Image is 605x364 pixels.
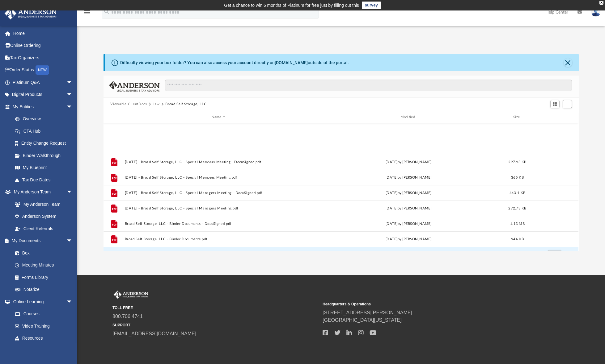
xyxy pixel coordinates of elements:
[125,237,312,241] button: Broad Self Storage, LLC - Binder Documents.pdf
[9,271,76,283] a: Forms Library
[106,114,122,120] div: id
[4,39,82,52] a: Online Ordering
[323,301,528,307] small: Headquarters & Operations
[112,314,143,319] a: 800.706.4741
[165,101,206,107] button: Broad Self Storage, LLC
[315,206,502,211] div: [DATE] by [PERSON_NAME]
[315,114,502,120] div: Modified
[103,8,110,15] i: search
[9,198,76,210] a: My Anderson Team
[9,259,79,271] a: Meeting Minutes
[112,305,318,311] small: TOLL FREE
[9,125,82,137] a: CTA Hub
[153,101,160,107] button: Law
[533,114,576,120] div: id
[36,65,49,75] div: NEW
[510,191,525,195] span: 443.1 KB
[599,1,603,5] div: close
[165,80,572,91] input: Search files and folders
[9,332,79,345] a: Resources
[4,186,79,198] a: My Anderson Teamarrow_drop_down
[511,176,524,179] span: 365 KB
[125,222,312,226] button: Broad Self Storage, LLC - Binder Documents - DocuSigned.pdf
[104,123,578,251] div: grid
[315,221,502,227] div: [DATE] by [PERSON_NAME]
[125,191,312,195] button: [DATE] - Broad Self Storage, LLC - Special Managers Meeting - DocuSigned.pdf
[4,27,82,39] a: Home
[112,331,196,336] a: [EMAIL_ADDRESS][DOMAIN_NAME]
[112,291,150,299] img: Anderson Advisors Platinum Portal
[509,207,527,210] span: 272.73 KB
[550,100,560,109] button: Switch to Grid View
[120,60,349,66] div: Difficulty viewing your box folder? You can also access your account directly on outside of the p...
[66,76,79,89] span: arrow_drop_down
[66,235,79,247] span: arrow_drop_down
[125,114,312,120] div: Name
[323,317,402,323] a: [GEOGRAPHIC_DATA][US_STATE]
[9,320,76,332] a: Video Training
[4,101,82,113] a: My Entitiesarrow_drop_down
[509,160,527,164] span: 297.93 KB
[9,149,82,162] a: Binder Walkthrough
[548,250,562,259] button: More options
[125,206,312,210] button: [DATE] - Broad Self Storage, LLC - Special Managers Meeting.pdf
[315,190,502,196] div: [DATE] by [PERSON_NAME]
[66,101,79,113] span: arrow_drop_down
[9,137,82,150] a: Entity Change Request
[564,58,572,67] button: Close
[83,12,91,16] a: menu
[66,89,79,101] span: arrow_drop_down
[9,210,79,223] a: Anderson System
[563,100,572,109] button: Add
[4,52,82,64] a: Tax Organizers
[9,222,79,235] a: Client Referrals
[315,237,502,242] div: [DATE] by [PERSON_NAME]
[362,2,381,9] a: survey
[511,238,524,241] span: 944 KB
[3,7,59,19] img: Anderson Advisors Platinum Portal
[9,113,82,125] a: Overview
[9,162,79,174] a: My Blueprint
[4,296,79,308] a: Online Learningarrow_drop_down
[315,159,502,165] div: [DATE] by [PERSON_NAME]
[275,60,308,65] a: [DOMAIN_NAME]
[4,76,82,89] a: Platinum Q&Aarrow_drop_down
[591,8,600,17] img: User Pic
[125,160,312,164] button: [DATE] - Broad Self Storage, LLC - Special Members Meeting - DocuSigned.pdf
[9,283,79,296] a: Notarize
[4,89,82,101] a: Digital Productsarrow_drop_down
[125,176,312,180] button: [DATE] - Broad Self Storage, LLC - Special Members Meeting.pdf
[4,64,82,77] a: Order StatusNEW
[323,310,412,315] a: [STREET_ADDRESS][PERSON_NAME]
[9,308,79,320] a: Courses
[110,101,147,107] button: Viewable-ClientDocs
[66,186,79,199] span: arrow_drop_down
[224,2,359,9] div: Get a chance to win 6 months of Platinum for free just by filling out this
[83,9,91,16] i: menu
[4,235,79,247] a: My Documentsarrow_drop_down
[112,322,318,328] small: SUPPORT
[505,114,530,120] div: Size
[66,296,79,308] span: arrow_drop_down
[315,175,502,180] div: [DATE] by [PERSON_NAME]
[9,174,82,186] a: Tax Due Dates
[510,222,525,225] span: 1.13 MB
[9,247,76,259] a: Box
